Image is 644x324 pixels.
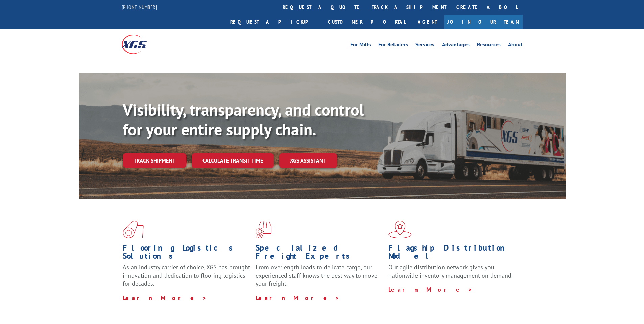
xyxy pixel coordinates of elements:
img: xgs-icon-focused-on-flooring-red [256,221,271,238]
p: From overlength loads to delicate cargo, our experienced staff knows the best way to move your fr... [256,263,383,294]
h1: Flagship Distribution Model [388,244,516,263]
a: Advantages [442,42,470,49]
img: xgs-icon-total-supply-chain-intelligence-red [123,221,144,238]
a: Resources [477,42,501,49]
a: Calculate transit time [192,153,274,168]
img: xgs-icon-flagship-distribution-model-red [388,221,412,238]
a: Learn More > [256,294,340,302]
h1: Flooring Logistics Solutions [123,244,251,263]
a: For Mills [350,42,371,49]
span: Our agile distribution network gives you nationwide inventory management on demand. [388,263,513,279]
a: [PHONE_NUMBER] [122,4,157,10]
span: As an industry carrier of choice, XGS has brought innovation and dedication to flooring logistics... [123,263,250,287]
a: Customer Portal [323,15,411,29]
a: About [508,42,523,49]
a: Request a pickup [225,15,323,29]
h1: Specialized Freight Experts [256,244,383,263]
a: Join Our Team [444,15,523,29]
a: Services [415,42,434,49]
a: Agent [411,15,444,29]
a: Track shipment [123,153,186,168]
a: XGS ASSISTANT [279,153,337,168]
a: Learn More > [388,286,473,294]
a: Learn More > [123,294,207,302]
b: Visibility, transparency, and control for your entire supply chain. [123,99,364,140]
a: For Retailers [378,42,408,49]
